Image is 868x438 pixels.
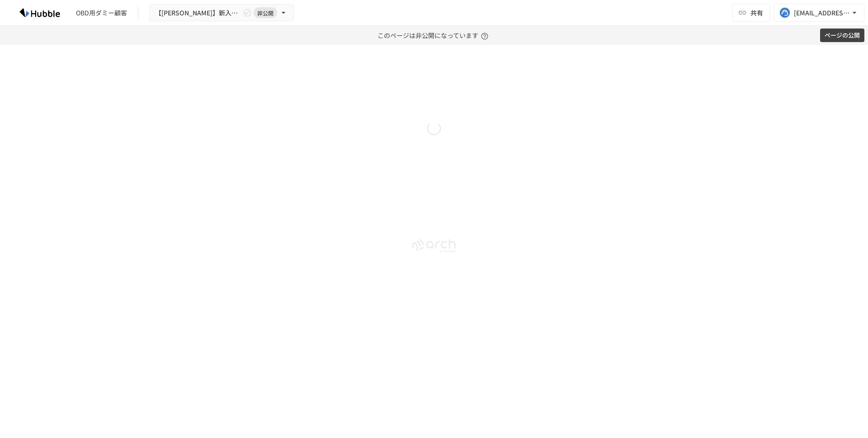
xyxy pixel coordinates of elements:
[377,26,491,45] p: このページは非公開になっています
[732,4,770,22] button: 共有
[155,7,241,19] span: 【[PERSON_NAME]】新入社員OBD用Arch
[254,8,277,18] span: 非公開
[750,8,763,18] span: 共有
[11,5,69,20] img: HzDRNkGCf7KYO4GfwKnzITak6oVsp5RHeZBEM1dQFiQ
[76,8,127,18] div: OBD用ダミー顧客
[774,4,864,22] button: [EMAIL_ADDRESS][DOMAIN_NAME]
[820,29,864,43] button: ページの公開
[794,7,850,19] div: [EMAIL_ADDRESS][DOMAIN_NAME]
[149,4,294,22] button: 【[PERSON_NAME]】新入社員OBD用Arch非公開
